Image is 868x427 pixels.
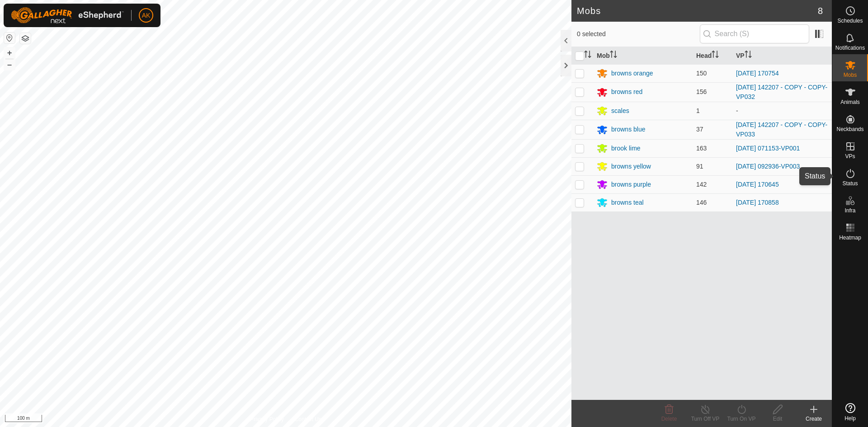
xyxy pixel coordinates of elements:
span: 91 [696,163,703,170]
div: Turn Off VP [687,415,723,423]
span: AK [142,11,151,20]
p-sorticon: Activate to sort [610,52,617,59]
span: Notifications [835,45,865,51]
h2: Mobs [577,5,818,16]
span: 142 [696,181,707,188]
span: Heatmap [839,235,861,240]
span: 163 [696,145,707,152]
th: Mob [593,47,693,65]
button: Map Layers [20,33,31,44]
a: [DATE] 092936-VP003 [736,163,800,170]
p-sorticon: Activate to sort [745,52,752,59]
span: Help [844,416,856,421]
div: Turn On VP [723,415,759,423]
span: 8 [818,4,823,18]
div: browns yellow [611,162,651,171]
span: Neckbands [836,127,863,132]
div: browns purple [611,180,651,189]
img: Gallagher Logo [11,7,124,23]
span: 156 [696,88,707,95]
div: browns red [611,87,642,97]
span: Mobs [844,72,857,78]
span: 146 [696,199,707,206]
button: Reset Map [4,33,15,43]
div: Edit [759,415,796,423]
a: [DATE] 071153-VP001 [736,145,800,152]
button: + [4,47,15,58]
div: Create [796,415,832,423]
a: Privacy Policy [250,415,284,423]
a: [DATE] 142207 - COPY - COPY-VP033 [736,121,827,138]
span: 37 [696,126,703,133]
a: [DATE] 142207 - COPY - COPY-VP032 [736,84,827,100]
a: [DATE] 170645 [736,181,779,188]
span: Animals [840,99,860,105]
div: scales [611,106,629,116]
span: Infra [844,208,855,213]
span: 150 [696,70,707,77]
input: Search (S) [700,24,809,43]
a: Help [832,399,868,425]
button: – [4,59,15,70]
td: - [732,102,832,120]
div: browns orange [611,69,653,78]
span: VPs [845,154,855,159]
p-sorticon: Activate to sort [584,52,591,59]
a: Contact Us [295,415,321,423]
div: browns blue [611,125,646,134]
div: browns teal [611,198,644,207]
span: Status [842,181,858,186]
span: 1 [696,107,700,114]
span: Delete [661,416,677,422]
th: VP [732,47,832,65]
a: [DATE] 170754 [736,70,779,77]
p-sorticon: Activate to sort [712,52,719,59]
span: Schedules [837,18,863,23]
a: [DATE] 170858 [736,199,779,206]
div: brook lime [611,144,641,153]
th: Head [693,47,732,65]
span: 0 selected [577,29,700,39]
